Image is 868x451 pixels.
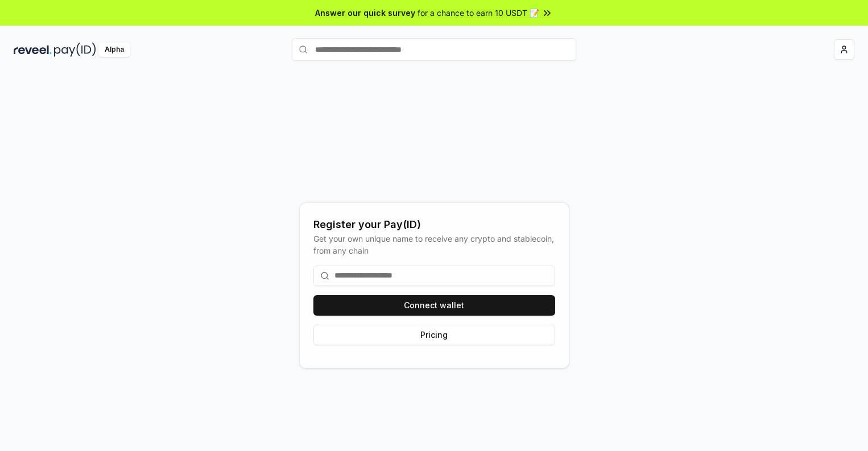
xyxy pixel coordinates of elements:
div: Get your own unique name to receive any crypto and stablecoin, from any chain [313,233,555,256]
button: Pricing [313,325,555,345]
div: Register your Pay(ID) [313,217,555,233]
span: Answer our quick survey [315,7,415,19]
button: Connect wallet [313,295,555,316]
img: reveel_dark [14,43,52,57]
img: pay_id [54,43,96,57]
span: for a chance to earn 10 USDT 📝 [418,7,539,19]
div: Alpha [98,43,130,57]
